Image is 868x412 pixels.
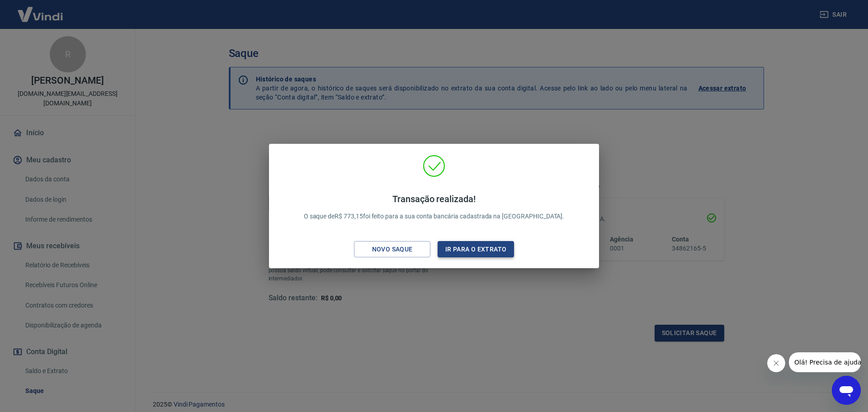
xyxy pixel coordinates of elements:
[5,6,76,14] span: Olá! Precisa de ajuda?
[354,241,430,258] button: Novo saque
[767,354,785,372] iframe: Fechar mensagem
[304,194,565,221] p: O saque de R$ 773,15 foi feito para a sua conta bancária cadastrada na [GEOGRAPHIC_DATA].
[832,376,861,405] iframe: Botão para abrir a janela de mensagens
[304,194,565,204] h4: Transação realizada!
[438,241,514,258] button: Ir para o extrato
[789,352,861,372] iframe: Mensagem da empresa
[361,244,424,255] div: Novo saque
